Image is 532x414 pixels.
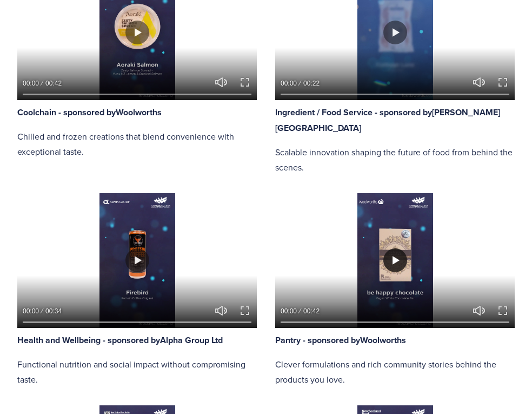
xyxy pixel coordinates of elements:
div: Duration [42,78,64,89]
div: Current time [23,78,42,89]
input: Seek [281,90,509,98]
div: Current time [281,306,300,317]
p: Chilled and frozen creations that blend convenience with exceptional taste. [17,129,257,159]
button: Play [125,21,149,44]
div: Duration [42,306,64,317]
input: Seek [281,319,509,326]
div: Current time [23,306,42,317]
strong: Health and Wellbeing - sponsored by [17,334,160,346]
strong: Woolworths [360,334,406,346]
strong: Woolworths [116,106,162,119]
p: Clever formulations and rich community stories behind the products you love. [275,357,515,387]
a: Woolworths [116,106,162,118]
input: Seek [23,319,251,326]
div: Current time [281,78,300,89]
strong: Alpha Group Ltd [160,334,223,346]
button: Play [383,248,407,272]
a: Woolworths [360,334,406,346]
input: Seek [23,90,251,98]
strong: Pantry - sponsored by [275,334,360,346]
p: Functional nutrition and social impact without compromising taste. [17,357,257,387]
strong: Coolchain - sponsored by [17,106,116,119]
button: Play [125,248,149,272]
a: Alpha Group Ltd [160,334,223,346]
strong: Ingredient / Food Service - sponsored by [275,106,432,119]
div: Duration [300,306,322,317]
div: Duration [300,78,322,89]
button: Play [383,21,407,44]
p: Scalable innovation shaping the future of food from behind the scenes. [275,144,515,175]
a: [PERSON_NAME][GEOGRAPHIC_DATA] [275,106,500,134]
